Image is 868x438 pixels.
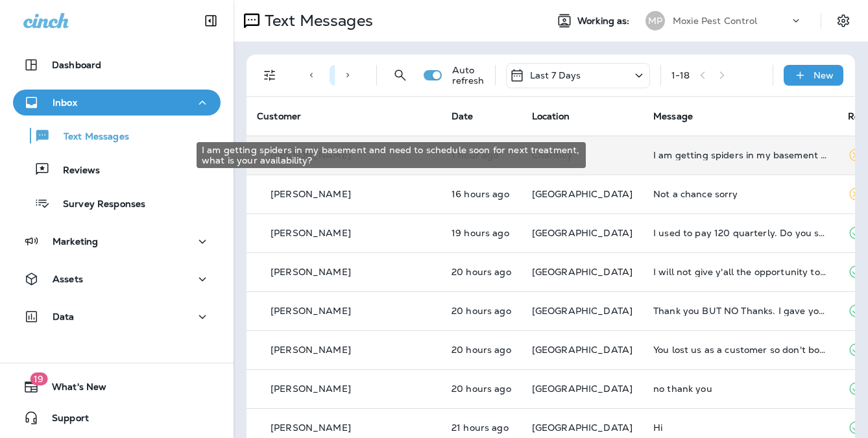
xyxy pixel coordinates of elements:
p: [PERSON_NAME] [271,267,351,277]
p: Assets [53,274,83,284]
span: Support [39,413,89,428]
p: Text Messages [51,131,129,143]
p: Moxie Pest Control [673,16,758,26]
div: no thank you [653,383,827,394]
p: Sep 17, 2025 11:03 AM [452,345,511,355]
button: Settings [832,9,855,32]
span: Customer [257,110,301,122]
p: Sep 17, 2025 11:03 AM [452,383,511,394]
div: I will not give y'all the opportunity to screw me over gain. [653,267,827,277]
span: 19 [30,372,47,385]
p: New [814,70,834,80]
span: [GEOGRAPHIC_DATA] [532,422,633,433]
p: Sep 17, 2025 11:32 AM [452,228,511,238]
div: Not a chance sorry [653,189,827,199]
p: Sep 17, 2025 10:23 AM [452,422,511,433]
div: 1 - 18 [671,70,690,80]
p: Dashboard [52,60,101,70]
p: Auto refresh [452,65,485,86]
button: Reviews [13,156,221,183]
div: Thank you BUT NO Thanks. I gave you guys my credit card number and it was almost impossible to st... [653,306,827,316]
p: Marketing [53,236,98,247]
button: Survey Responses [13,189,221,217]
button: Collapse Sidebar [193,8,229,34]
p: Last 7 Days [530,70,581,80]
p: Reviews [50,165,100,177]
button: Marketing [13,228,221,254]
div: I am getting spiders in my basement and need to schedule soon for next treatment, what is your av... [653,150,827,160]
button: Data [13,304,221,330]
span: [GEOGRAPHIC_DATA] [532,344,633,356]
span: Location [532,110,570,122]
div: MP [645,11,665,30]
button: Inbox [13,90,221,116]
span: [GEOGRAPHIC_DATA] [532,305,633,317]
p: Survey Responses [50,199,145,211]
span: What's New [39,382,106,397]
p: [PERSON_NAME] [271,306,351,316]
span: [GEOGRAPHIC_DATA] [532,188,633,200]
button: Search Messages [387,62,413,88]
p: Inbox [53,97,77,108]
span: Working as: [577,16,633,27]
button: Dashboard [13,52,221,78]
span: [GEOGRAPHIC_DATA] [532,266,633,278]
span: Message [653,110,693,122]
div: You lost us as a customer so don't bother reaching out to us..the damage was done [653,345,827,355]
button: Filters [257,62,283,88]
p: [PERSON_NAME] [271,422,351,433]
p: [PERSON_NAME] [271,383,351,394]
p: Text Messages [259,11,373,30]
p: Data [53,311,75,322]
span: [GEOGRAPHIC_DATA] [532,227,633,239]
span: Date [452,110,474,122]
button: Text Messages [13,122,221,149]
p: Sep 17, 2025 11:10 AM [452,306,511,316]
div: I used to pay 120 quarterly. Do you still have that deal? [653,228,827,238]
div: Hi [653,422,827,433]
div: I am getting spiders in my basement and need to schedule soon for next treatment, what is your av... [197,142,586,168]
button: Support [13,405,221,431]
p: Sep 17, 2025 03:20 PM [452,189,511,199]
button: 19What's New [13,374,221,400]
span: [GEOGRAPHIC_DATA] [532,383,633,395]
p: [PERSON_NAME] [271,228,351,238]
button: Assets [13,266,221,292]
p: [PERSON_NAME] [271,345,351,355]
p: [PERSON_NAME] [271,189,351,199]
p: Sep 17, 2025 11:11 AM [452,267,511,277]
